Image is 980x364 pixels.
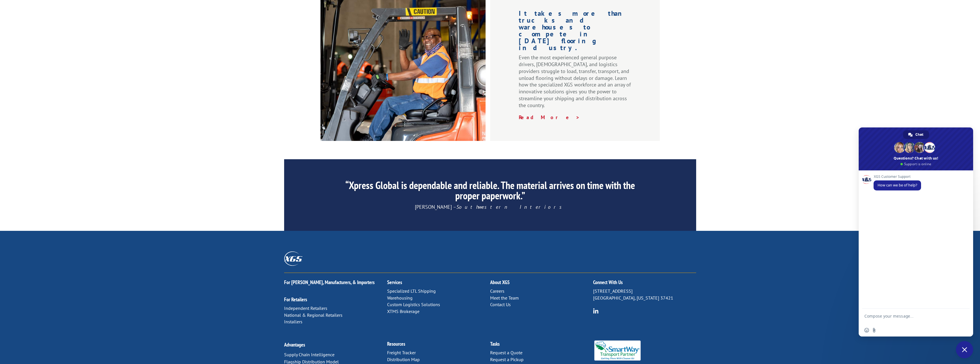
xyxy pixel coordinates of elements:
h2: Connect With Us [593,280,696,288]
a: Custom Logistics Solutions [387,302,440,307]
a: For [PERSON_NAME], Manufacturers, & Importers [284,279,375,286]
p: Even the most experienced general purpose drivers, [DEMOGRAPHIC_DATA], and logistics providers st... [519,54,631,114]
span: Chat [915,130,923,139]
a: National & Regional Retailers [284,312,342,318]
span: Send a file [872,328,876,332]
a: Careers [490,288,504,294]
a: XTMS Brokerage [387,308,419,314]
a: Specialized LTL Shipping [387,288,436,294]
img: XGS_Logos_ALL_2024_All_White [284,251,302,265]
textarea: Compose your message... [864,314,955,324]
div: Chat [903,130,929,139]
h2: Tasks [490,341,593,349]
a: Request a Quote [490,350,522,355]
em: Southwestern Interiors [456,204,565,210]
img: Smartway_Logo [593,341,642,361]
a: Warehousing [387,295,413,301]
span: XGS Customer Support [874,175,921,179]
div: Close chat [956,341,973,358]
a: Request a Pickup [490,357,524,362]
a: Installers [284,319,302,324]
h2: “Xpress Global is dependable and reliable. The material arrives on time with the proper paperwork.” [338,180,642,204]
a: Contact Us [490,302,511,307]
span: Insert an emoji [864,328,869,332]
a: Read More > [519,114,580,121]
a: Meet the Team [490,295,519,301]
a: Freight Tracker [387,350,416,355]
a: Resources [387,341,405,347]
img: group-6 [593,308,599,314]
a: Distribution Map [387,357,420,362]
a: Supply Chain Intelligence [284,352,334,357]
a: About XGS [490,279,510,286]
a: Advantages [284,341,305,348]
p: [STREET_ADDRESS] [GEOGRAPHIC_DATA], [US_STATE] 37421 [593,288,696,302]
p: [PERSON_NAME] – [338,204,642,210]
a: Services [387,279,402,286]
span: How can we be of help? [878,183,917,188]
h1: It takes more than trucks and warehouses to compete in [DATE] flooring industry. [519,10,631,54]
a: For Retailers [284,296,307,303]
a: Independent Retailers [284,305,327,311]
